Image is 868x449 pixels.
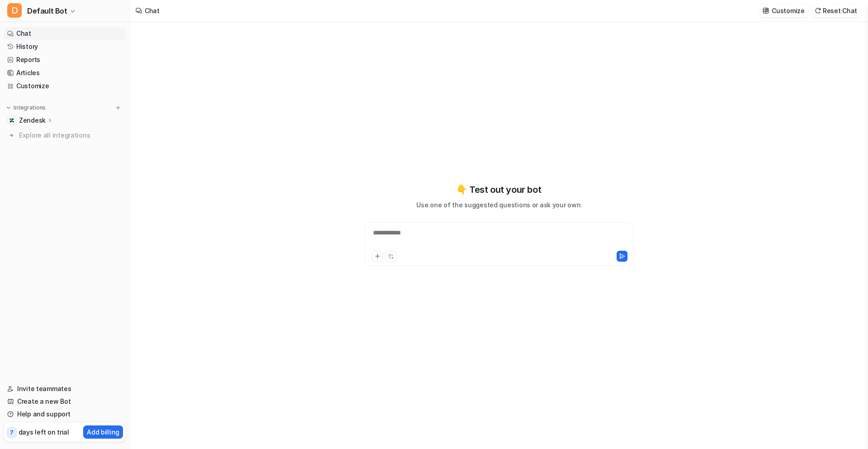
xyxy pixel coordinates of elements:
p: Customize [772,6,804,15]
div: Chat [145,6,160,15]
a: Articles [4,67,126,79]
button: Customize [760,4,808,17]
span: D [7,3,22,18]
p: Add billing [87,427,119,437]
img: menu_add.svg [115,105,121,111]
img: expand menu [5,105,12,111]
p: Integrations [14,104,46,111]
span: Default Bot [27,5,67,17]
p: Zendesk [19,116,46,125]
a: Reports [4,53,126,66]
a: Invite teammates [4,382,126,395]
a: History [4,40,126,53]
a: Create a new Bot [4,395,126,408]
a: Explore all integrations [4,129,126,142]
img: reset [815,7,821,14]
span: Explore all integrations [19,128,123,143]
button: Add billing [83,425,123,439]
a: Customize [4,80,126,92]
p: Use one of the suggested questions or ask your own [416,200,580,210]
button: Integrations [4,103,48,112]
p: 👇 Test out your bot [456,183,541,196]
p: days left on trial [19,427,69,437]
a: Help and support [4,408,126,420]
img: explore all integrations [7,131,16,140]
p: 7 [10,429,14,437]
img: Zendesk [9,118,14,123]
img: customize [763,7,769,14]
a: Chat [4,27,126,40]
button: Reset Chat [812,4,861,17]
